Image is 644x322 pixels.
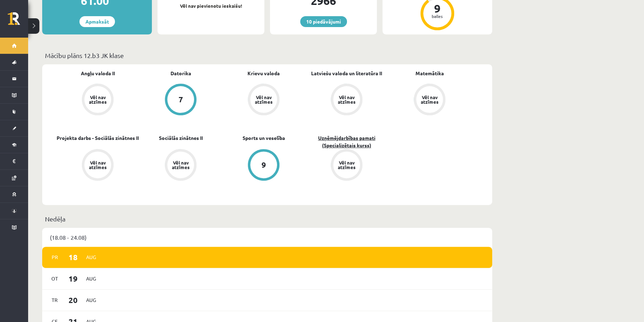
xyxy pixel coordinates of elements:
[62,294,84,306] span: 20
[84,252,98,263] span: Aug
[56,149,139,182] a: Vēl nav atzīmes
[139,149,222,182] a: Vēl nav atzīmes
[416,70,444,77] a: Matemātika
[88,160,108,169] div: Vēl nav atzīmes
[84,295,98,305] span: Aug
[42,228,492,247] div: (18.08 - 24.08)
[8,12,28,30] a: Rīgas 1. Tālmācības vidusskola
[88,95,108,104] div: Vēl nav atzīmes
[79,16,115,27] a: Apmaksāt
[139,84,222,117] a: 7
[222,84,305,117] a: Vēl nav atzīmes
[57,134,139,142] a: Projekta darbs - Sociālās zinātnes II
[81,70,115,77] a: Angļu valoda II
[311,70,382,77] a: Latviešu valoda un literatūra II
[305,149,388,182] a: Vēl nav atzīmes
[62,251,84,263] span: 18
[45,214,489,224] p: Nedēļa
[170,70,191,77] a: Datorika
[161,2,261,9] p: Vēl nav pievienotu ieskaišu!
[45,51,489,60] p: Mācību plāns 12.b3 JK klase
[84,273,98,284] span: Aug
[420,95,439,104] div: Vēl nav atzīmes
[247,70,280,77] a: Krievu valoda
[254,95,273,104] div: Vēl nav atzīmes
[305,134,388,149] a: Uzņēmējdarbības pamati (Specializētais kurss)
[337,160,356,169] div: Vēl nav atzīmes
[337,95,356,104] div: Vēl nav atzīmes
[243,134,285,142] a: Sports un veselība
[305,84,388,117] a: Vēl nav atzīmes
[171,160,191,169] div: Vēl nav atzīmes
[159,134,203,142] a: Sociālās zinātnes II
[300,16,347,27] a: 10 piedāvājumi
[47,252,62,263] span: Pr
[427,3,448,14] div: 9
[47,273,62,284] span: Ot
[62,273,84,284] span: 19
[262,161,266,169] div: 9
[47,295,62,305] span: Tr
[222,149,305,182] a: 9
[179,96,183,103] div: 7
[56,84,139,117] a: Vēl nav atzīmes
[427,14,448,18] div: balles
[388,84,471,117] a: Vēl nav atzīmes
